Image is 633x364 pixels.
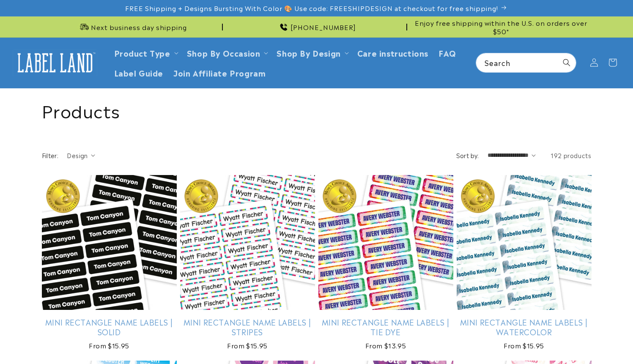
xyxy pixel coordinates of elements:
button: Search [557,53,576,72]
a: Join Affiliate Program [168,63,271,82]
span: Design [67,151,88,159]
span: Shop By Occasion [187,48,260,57]
a: Mini Rectangle Name Labels | Solid [42,317,177,337]
a: Product Type [114,47,170,58]
span: FREE Shipping + Designs Bursting With Color 🎨 Use code: FREESHIPDESIGN at checkout for free shipp... [125,4,498,12]
span: Next business day shipping [91,23,187,31]
summary: Shop By Design [271,43,352,63]
a: Mini Rectangle Name Labels | Watercolor [457,317,592,337]
div: Announcement [42,16,223,37]
a: Mini Rectangle Name Labels | Tie Dye [318,317,453,337]
a: Label Guide [109,63,169,82]
span: Join Affiliate Program [173,68,266,77]
span: [PHONE_NUMBER] [290,23,356,31]
h2: Filter: [42,151,59,160]
a: Shop By Design [277,47,340,58]
a: Care instructions [352,43,433,63]
label: Sort by: [456,151,479,159]
h1: Products [42,99,592,121]
summary: Shop By Occasion [182,43,272,63]
div: Announcement [411,16,592,37]
span: FAQ [438,48,456,57]
img: Label Land [13,49,97,76]
a: Label Land [10,47,101,79]
span: Care instructions [357,48,428,57]
summary: Product Type [109,43,182,63]
div: Announcement [226,16,407,37]
a: Mini Rectangle Name Labels | Stripes [180,317,315,337]
span: Enjoy free shipping within the U.S. on orders over $50* [411,19,592,35]
span: 192 products [551,151,591,159]
a: FAQ [433,43,461,63]
span: Label Guide [114,68,164,77]
summary: Design (0 selected) [67,151,95,160]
